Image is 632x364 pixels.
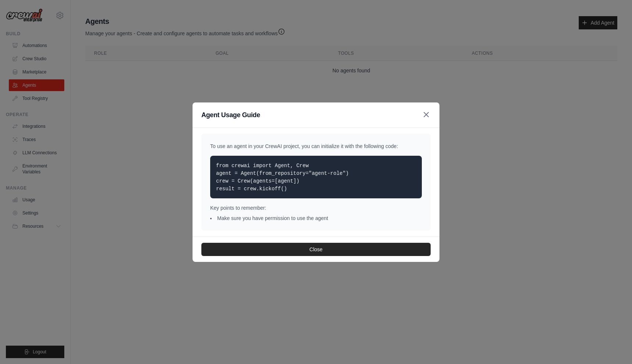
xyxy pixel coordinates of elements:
h3: Agent Usage Guide [201,110,260,120]
p: To use an agent in your CrewAI project, you can initialize it with the following code: [210,143,422,150]
li: Make sure you have permission to use the agent [210,215,422,222]
p: Key points to remember: [210,204,422,212]
button: Close [201,243,431,256]
code: from crewai import Agent, Crew agent = Agent(from_repository="agent-role") crew = Crew(agents=[ag... [216,163,349,192]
